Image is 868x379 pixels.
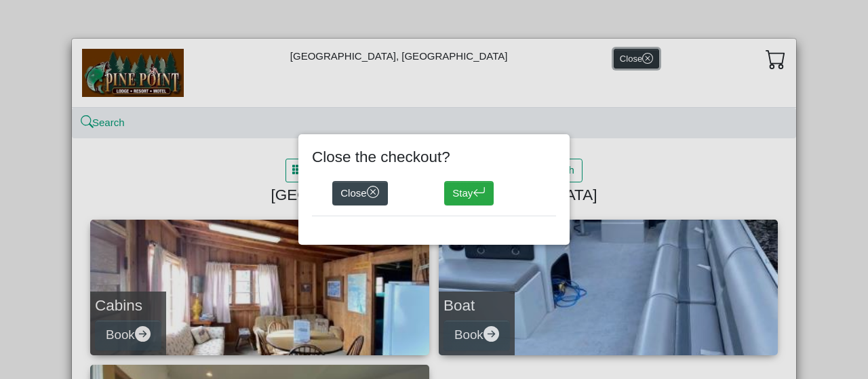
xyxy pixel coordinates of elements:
svg: arrow return left [473,186,486,199]
h4: Close the checkout? [312,148,556,166]
button: Stayarrow return left [444,181,494,205]
div: [GEOGRAPHIC_DATA], [GEOGRAPHIC_DATA] [72,39,796,107]
button: Closex circle [332,181,388,205]
svg: x circle [367,186,380,199]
